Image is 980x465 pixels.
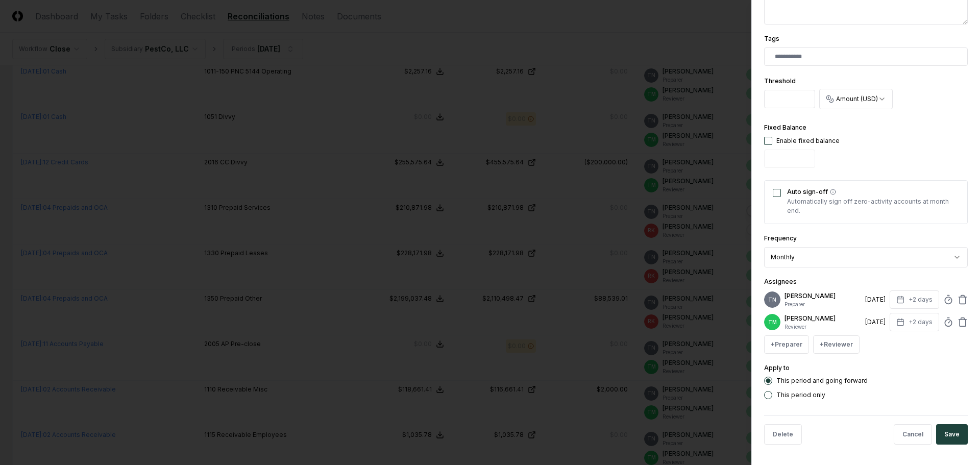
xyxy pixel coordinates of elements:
button: +Preparer [764,335,809,354]
label: Frequency [764,234,797,242]
p: Reviewer [785,323,861,331]
button: +2 days [890,290,939,309]
p: Preparer [785,301,861,308]
button: Cancel [894,424,932,445]
p: Automatically sign off zero-activity accounts at month end. [787,197,959,215]
label: Apply to [764,364,790,372]
button: Delete [764,424,802,445]
p: [PERSON_NAME] [785,291,861,301]
button: Save [936,424,968,445]
button: +Reviewer [813,335,860,354]
label: Threshold [764,77,796,85]
div: [DATE] [865,317,886,327]
div: [DATE] [865,295,886,304]
label: This period only [776,392,825,398]
label: Assignees [764,278,797,285]
div: Enable fixed balance [776,136,840,145]
button: Auto sign-off [830,189,836,195]
label: Fixed Balance [764,124,806,131]
label: Auto sign-off [787,189,959,195]
span: TN [768,296,776,304]
span: TM [768,319,777,326]
label: Tags [764,35,779,42]
button: +2 days [890,313,939,331]
label: This period and going forward [776,378,868,384]
p: [PERSON_NAME] [785,314,861,323]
